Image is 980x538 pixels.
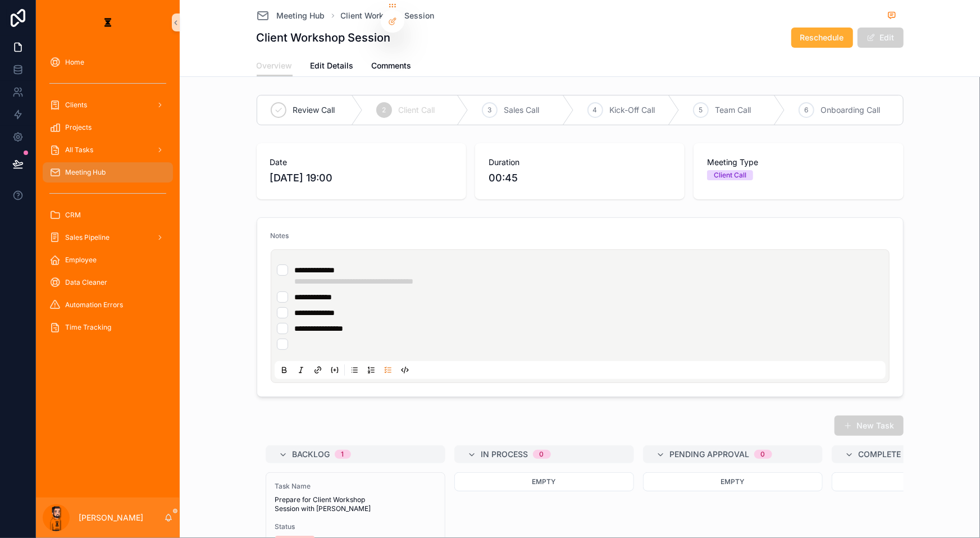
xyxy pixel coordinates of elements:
[65,278,107,287] span: Data Cleaner
[257,56,293,77] a: Overview
[707,157,890,168] span: Meeting Type
[311,60,354,71] span: Edit Details
[372,60,412,71] span: Comments
[540,450,544,459] div: 0
[43,52,173,72] a: Home
[721,477,745,486] span: Empty
[489,157,671,168] span: Duration
[65,58,84,67] span: Home
[341,10,435,21] a: Client Workshop Session
[43,140,173,160] a: All Tasks
[65,211,81,220] span: CRM
[275,522,436,531] span: Status
[311,56,354,78] a: Edit Details
[610,104,655,116] span: Kick-Off Call
[714,170,746,180] div: Client Call
[270,170,453,186] span: [DATE] 19:00
[670,449,750,460] span: Pending Approval
[800,32,844,43] span: Reschedule
[293,104,335,116] span: Review Call
[791,28,853,48] button: Reschedule
[504,104,540,116] span: Sales Call
[699,106,703,115] span: 5
[858,28,904,48] button: Edit
[275,495,436,513] span: Prepare for Client Workshop Session with [PERSON_NAME]
[271,231,289,240] span: Notes
[372,56,412,78] a: Comments
[257,30,391,45] h1: Client Workshop Session
[382,106,386,115] span: 2
[43,227,173,248] a: Sales Pipeline
[270,157,453,168] span: Date
[341,450,344,459] div: 1
[481,449,528,460] span: In Process
[43,250,173,270] a: Employee
[65,233,110,242] span: Sales Pipeline
[257,9,325,22] a: Meeting Hub
[821,104,881,116] span: Onboarding Call
[65,300,123,309] span: Automation Errors
[43,205,173,225] a: CRM
[804,106,808,115] span: 6
[275,482,436,491] span: Task Name
[487,106,491,115] span: 3
[399,104,435,116] span: Client Call
[859,449,901,460] span: Complete
[79,512,143,523] p: [PERSON_NAME]
[99,13,117,31] img: App logo
[835,416,904,436] button: New Task
[293,449,330,460] span: Backlog
[65,123,92,132] span: Projects
[715,104,751,116] span: Team Call
[65,168,106,177] span: Meeting Hub
[65,256,97,265] span: Employee
[532,477,556,486] span: Empty
[43,95,173,115] a: Clients
[43,272,173,293] a: Data Cleaner
[65,145,93,154] span: All Tasks
[36,45,180,350] div: scrollable content
[65,101,87,110] span: Clients
[43,162,173,183] a: Meeting Hub
[593,106,598,115] span: 4
[43,117,173,138] a: Projects
[489,170,671,186] span: 00:45
[257,60,293,71] span: Overview
[43,295,173,315] a: Automation Errors
[277,10,325,21] span: Meeting Hub
[761,450,765,459] div: 0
